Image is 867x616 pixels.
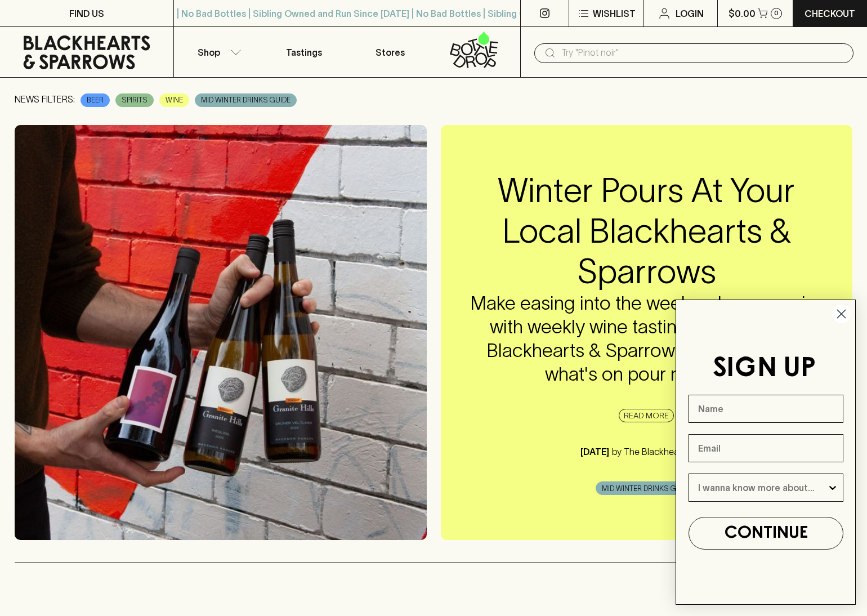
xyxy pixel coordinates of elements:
button: Close dialog [832,304,851,324]
p: FIND US [69,7,104,20]
p: Login [676,7,704,20]
span: BEER [81,95,109,106]
span: SPIRITS [116,95,153,106]
span: SIGN UP [713,356,816,382]
div: FLYOUT Form [664,288,867,616]
span: MID WINTER DRINKS GUIDE [195,95,296,106]
button: Show Options [827,474,838,501]
p: $0.00 [729,7,756,20]
p: Checkout [805,7,855,20]
img: _MG_3334.jpg [15,125,427,540]
input: I wanna know more about... [698,474,827,501]
p: Shop [198,46,220,59]
input: Try "Pinot noir" [561,44,844,62]
p: by The Blackhearts Crew [609,447,713,457]
p: Tastings [286,46,322,59]
a: Tastings [261,27,347,77]
p: [DATE] [580,447,609,457]
h4: Make easing into the weekend even easier with weekly wine tastings at your local Blackhearts & Sp... [463,292,830,386]
span: MID WINTER DRINKS GUIDE [596,483,697,494]
a: Stores [347,27,434,77]
h2: Winter Pours At Your Local Blackhearts & Sparrows [463,170,830,292]
p: 0 [774,10,779,16]
p: NEWS FILTERS: [15,92,75,108]
p: Stores [376,46,405,59]
a: READ MORE [619,409,674,422]
span: WINE [160,95,189,106]
p: Wishlist [593,7,636,20]
input: Name [689,395,843,423]
input: Email [689,434,843,462]
button: Shop [174,27,261,77]
button: CONTINUE [689,517,843,550]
